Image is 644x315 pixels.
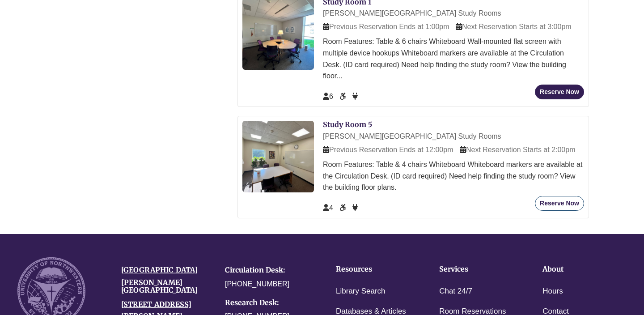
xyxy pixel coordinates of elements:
div: Room Features: Table & 6 chairs Whiteboard Wall-mounted flat screen with multiple device hookups ... [323,36,584,81]
a: [PHONE_NUMBER] [225,280,289,288]
h4: Circulation Desk: [225,266,315,274]
span: Power Available [352,204,358,212]
img: Study Room 5 [242,121,314,192]
h4: About [542,265,618,273]
a: [GEOGRAPHIC_DATA] [121,265,198,274]
span: Power Available [352,93,358,100]
span: Next Reservation Starts at 3:00pm [456,23,572,30]
h4: Services [439,265,515,273]
a: Hours [542,285,563,298]
span: Previous Reservation Ends at 12:00pm [323,146,453,153]
span: Accessible Seat/Space [339,93,347,100]
a: Chat 24/7 [439,285,472,298]
span: The capacity of this space [323,204,333,212]
span: Accessible Seat/Space [339,204,347,212]
h4: Research Desk: [225,299,315,307]
span: Previous Reservation Ends at 1:00pm [323,23,449,30]
button: Reserve Now [535,85,584,99]
div: [PERSON_NAME][GEOGRAPHIC_DATA] Study Rooms [323,8,584,19]
h4: [PERSON_NAME][GEOGRAPHIC_DATA] [121,279,212,294]
button: Reserve Now [535,196,584,211]
div: Room Features: Table & 4 chairs Whiteboard Whiteboard markers are available at the Circulation De... [323,159,584,193]
div: [PERSON_NAME][GEOGRAPHIC_DATA] Study Rooms [323,131,584,142]
a: Study Room 5 [323,120,372,129]
span: The capacity of this space [323,93,333,100]
h4: Resources [336,265,411,273]
a: Library Search [336,285,386,298]
span: Next Reservation Starts at 2:00pm [460,146,576,153]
